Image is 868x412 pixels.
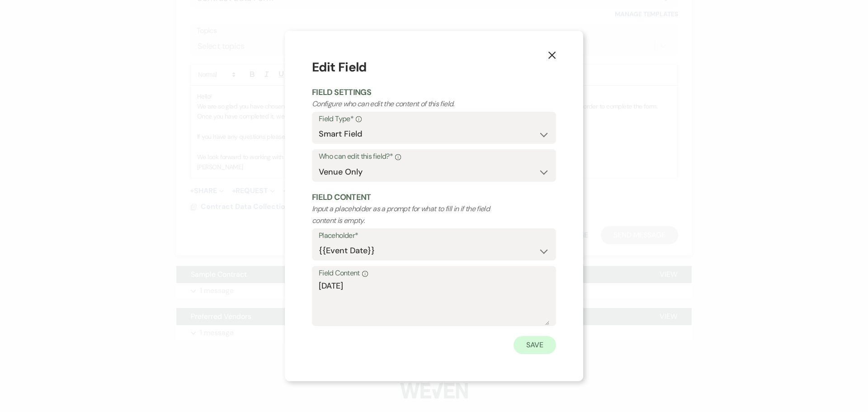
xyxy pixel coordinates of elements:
[319,113,549,126] label: Field Type*
[312,203,507,226] p: Input a placeholder as a prompt for what to fill in if the field content is empty.
[312,98,507,110] p: Configure who can edit the content of this field.
[319,229,549,242] label: Placeholder*
[514,336,556,354] button: Save
[319,150,549,163] label: Who can edit this field?*
[312,87,556,98] h2: Field Settings
[312,192,556,203] h2: Field Content
[319,280,549,325] textarea: [DATE]
[319,267,549,280] label: Field Content
[312,58,556,77] h1: Edit Field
